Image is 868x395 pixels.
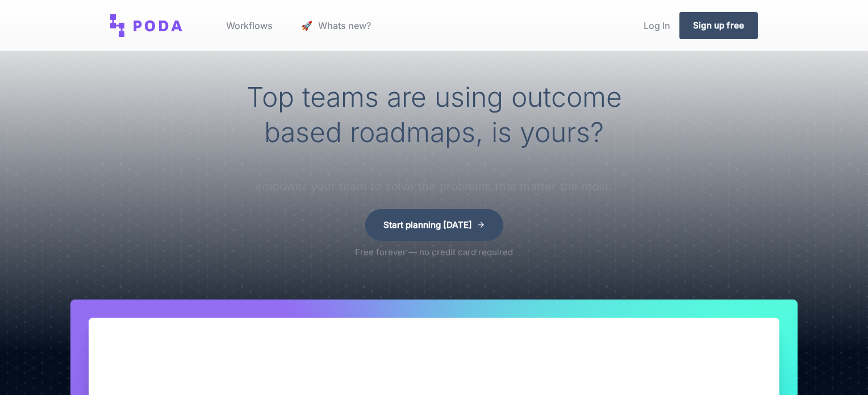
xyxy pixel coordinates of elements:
span: Top teams are using outcome based roadmaps, is yours? [247,80,622,149]
a: Log In [635,4,679,47]
p: Make the switch to create clarity and alignment between stakeholders and empower your team to sol... [207,159,661,196]
a: launch Whats new? [292,4,380,47]
a: Sign up free [679,12,758,39]
a: Workflows [217,4,282,47]
p: Free forever — no credit card required [355,246,513,259]
a: Start planning [DATE] [365,209,503,241]
span: launch [301,16,316,35]
img: Poda: Opportunity solution trees [110,14,183,37]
